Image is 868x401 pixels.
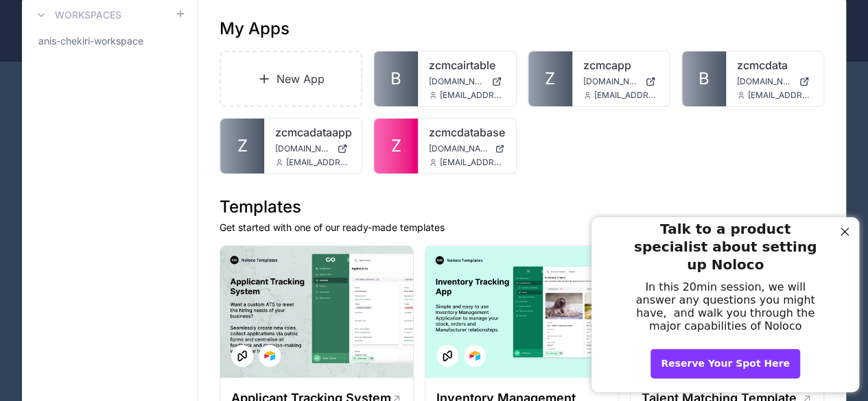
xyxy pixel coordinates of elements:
a: B [682,51,726,106]
a: zcmcdata [737,57,812,73]
a: zcmcadataapp [275,124,351,141]
iframe: Slideout [583,187,868,401]
span: [DOMAIN_NAME] [275,143,331,154]
a: [DOMAIN_NAME] [429,76,504,87]
h1: Templates [220,196,824,218]
img: Airtable Logo [264,350,275,361]
span: [DOMAIN_NAME] [583,76,640,87]
span: [DOMAIN_NAME] [429,76,485,87]
a: B [374,51,418,106]
a: zcmcairtable [429,57,504,73]
span: [DOMAIN_NAME] [429,143,489,154]
span: [DOMAIN_NAME] [737,76,793,87]
a: [DOMAIN_NAME] [583,76,659,87]
span: B [390,68,401,90]
a: Z [374,119,418,173]
span: [EMAIL_ADDRESS][DOMAIN_NAME] [748,90,812,101]
span: anis-chekiri-workspace [38,34,143,48]
h1: My Apps [220,18,290,40]
a: zcmcapp [583,57,659,73]
span: [EMAIL_ADDRESS][DOMAIN_NAME] [594,90,659,101]
a: anis-chekiri-workspace [33,29,186,53]
span: Z [237,135,248,157]
span: [EMAIL_ADDRESS][DOMAIN_NAME] [286,157,351,168]
a: Workspaces [33,7,121,23]
a: New App [220,51,362,107]
span: Z [391,135,401,157]
span: B [699,68,709,90]
p: Get started with one of our ready-made templates [220,221,824,234]
h3: Workspaces [55,8,121,22]
a: zcmcdatabase [429,124,504,141]
span: [EMAIL_ADDRESS][DOMAIN_NAME] [440,90,504,101]
a: [DOMAIN_NAME] [429,143,504,154]
span: [EMAIL_ADDRESS][DOMAIN_NAME] [440,157,504,168]
a: Z [220,119,264,173]
img: Airtable Logo [469,350,480,361]
a: [DOMAIN_NAME] [275,143,351,154]
a: Z [528,51,572,106]
span: Z [545,68,555,90]
a: [DOMAIN_NAME] [737,76,812,87]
